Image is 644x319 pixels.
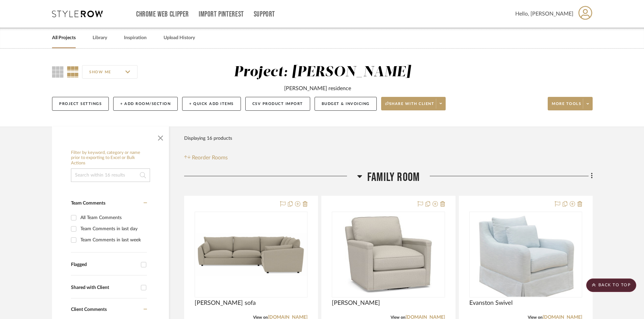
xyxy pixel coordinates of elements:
button: Close [154,130,167,143]
span: Client Comments [71,307,107,312]
div: Team Comments in last week [80,235,145,245]
div: 0 [332,212,444,297]
a: Inspiration [124,33,147,43]
div: [PERSON_NAME] residence [284,84,351,92]
scroll-to-top-button: BACK TO TOP [586,278,636,292]
div: Team Comments in last day [80,223,145,234]
span: Family Room [367,170,420,185]
button: CSV Product Import [245,97,310,111]
input: Search within 16 results [71,168,150,182]
span: Team Comments [71,201,105,206]
a: Upload History [164,33,195,43]
a: Chrome Web Clipper [136,11,189,17]
span: Share with client [385,101,435,111]
button: More tools [548,97,593,110]
a: Library [93,33,107,43]
img: Tyler Swivel [341,212,436,297]
img: Evanston Swivel [475,212,577,297]
a: Support [254,11,275,17]
a: All Projects [52,33,76,43]
button: Budget & Invoicing [315,97,377,111]
span: Evanston Swivel [469,299,513,307]
button: Share with client [381,97,446,110]
div: Project: [PERSON_NAME] [234,65,411,79]
button: + Add Room/Section [113,97,178,111]
h6: Filter by keyword, category or name prior to exporting to Excel or Bulk Actions [71,150,150,166]
img: Weber sofa [195,233,307,276]
span: [PERSON_NAME] [332,299,380,307]
span: [PERSON_NAME] sofa [195,299,256,307]
div: 0 [470,212,582,297]
span: More tools [552,101,581,111]
button: + Quick Add Items [182,97,241,111]
div: Shared with Client [71,285,138,291]
div: 0 [195,212,307,297]
div: Flagged [71,262,138,268]
div: All Team Comments [80,212,145,223]
a: Import Pinterest [199,11,244,17]
button: Reorder Rooms [184,154,228,162]
span: Reorder Rooms [192,154,228,162]
span: Hello, [PERSON_NAME] [515,10,573,18]
button: Project Settings [52,97,109,111]
div: Displaying 16 products [184,132,232,145]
